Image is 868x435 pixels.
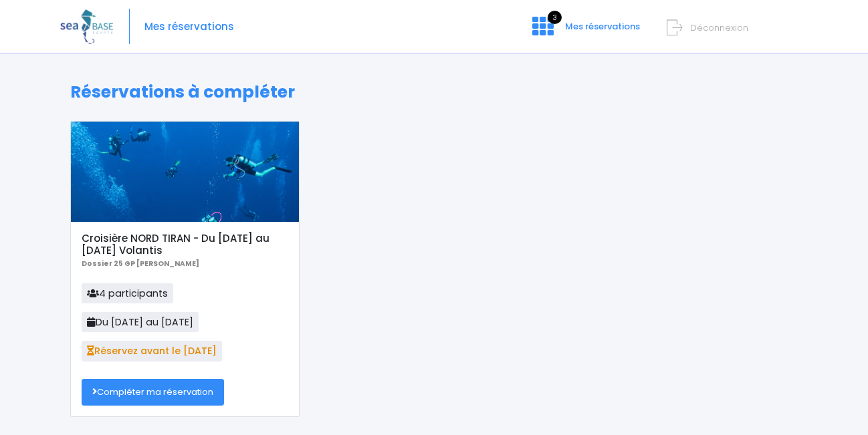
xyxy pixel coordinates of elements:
[82,341,222,361] span: Réservez avant le [DATE]
[82,379,224,406] a: Compléter ma réservation
[82,233,288,257] h5: Croisière NORD TIRAN - Du [DATE] au [DATE] Volantis
[82,259,199,269] b: Dossier 25 GP [PERSON_NAME]
[82,312,199,332] span: Du [DATE] au [DATE]
[82,283,173,303] span: 4 participants
[565,20,640,33] span: Mes réservations
[548,11,562,24] span: 3
[522,25,648,37] a: 3 Mes réservations
[70,82,798,102] h1: Réservations à compléter
[690,21,748,34] span: Déconnexion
